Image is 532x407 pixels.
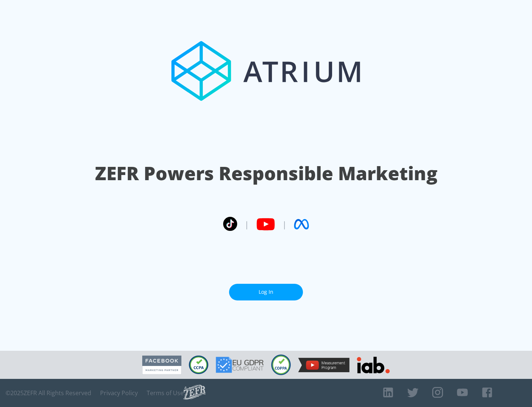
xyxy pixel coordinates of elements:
a: Terms of Use [147,389,184,397]
img: CCPA Compliant [189,356,208,374]
img: YouTube Measurement Program [298,358,349,372]
span: | [282,219,287,230]
h1: ZEFR Powers Responsible Marketing [95,161,437,186]
a: Privacy Policy [100,389,138,397]
span: © 2025 ZEFR All Rights Reserved [6,389,91,397]
img: IAB [357,357,390,373]
a: Log In [229,284,303,300]
img: Facebook Marketing Partner [142,356,181,374]
img: GDPR Compliant [216,357,264,373]
span: | [245,219,249,230]
img: COPPA Compliant [271,354,291,375]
